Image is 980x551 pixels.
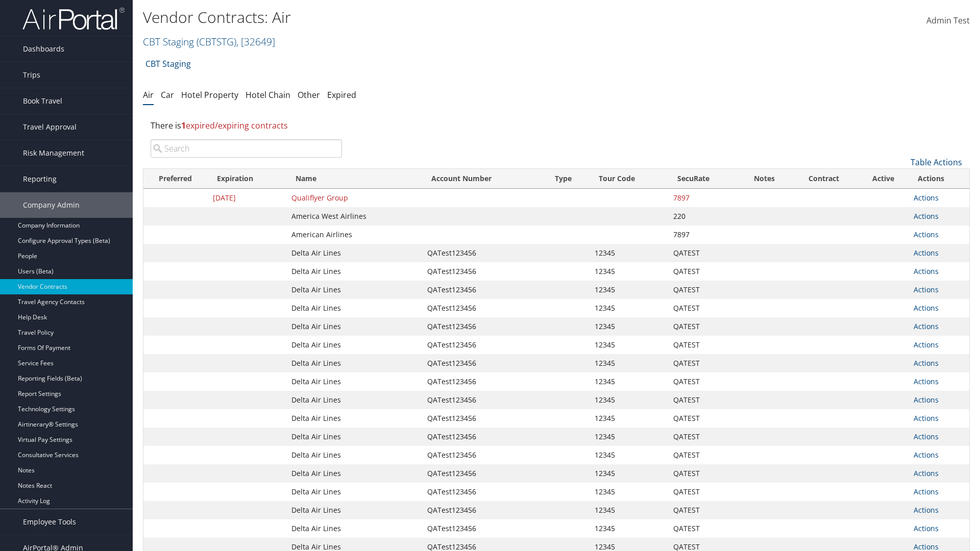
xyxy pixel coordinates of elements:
[422,169,546,189] th: Account Number: activate to sort column ascending
[286,317,422,336] td: Delta Air Lines
[286,169,422,189] th: Name: activate to sort column ascending
[286,226,422,244] td: American Airlines
[914,377,939,386] a: Actions
[909,169,969,189] th: Actions
[858,169,908,189] th: Active: activate to sort column ascending
[422,281,546,299] td: QATest123456
[914,450,939,460] a: Actions
[22,7,125,31] img: airportal-logo.png
[590,317,668,336] td: 12345
[298,89,320,101] a: Other
[668,372,739,391] td: QATEST
[286,262,422,281] td: Delta Air Lines
[286,336,422,354] td: Delta Air Lines
[286,189,422,207] td: Qualiflyer Group
[422,446,546,464] td: QATest123456
[668,464,739,483] td: QATEST
[914,395,939,405] a: Actions
[23,166,57,192] span: Reporting
[590,391,668,409] td: 12345
[668,317,739,336] td: QATEST
[422,244,546,262] td: QATest123456
[668,446,739,464] td: QATEST
[422,372,546,391] td: QATest123456
[914,266,939,276] a: Actions
[914,248,939,258] a: Actions
[590,483,668,501] td: 12345
[286,446,422,464] td: Delta Air Lines
[668,244,739,262] td: QATEST
[23,114,77,140] span: Travel Approval
[236,35,275,48] span: , [ 32649 ]
[181,89,238,101] a: Hotel Property
[286,207,422,226] td: America West Airlines
[590,501,668,519] td: 12345
[911,157,962,168] a: Table Actions
[590,446,668,464] td: 12345
[668,428,739,446] td: QATEST
[739,169,790,189] th: Notes: activate to sort column ascending
[668,299,739,317] td: QATEST
[668,391,739,409] td: QATEST
[23,36,64,62] span: Dashboards
[143,7,694,28] h1: Vendor Contracts: Air
[143,169,208,189] th: Preferred: activate to sort column ascending
[590,336,668,354] td: 12345
[422,317,546,336] td: QATest123456
[23,192,80,218] span: Company Admin
[246,89,290,101] a: Hotel Chain
[914,340,939,349] a: Actions
[590,372,668,391] td: 12345
[286,281,422,299] td: Delta Air Lines
[286,464,422,483] td: Delta Air Lines
[143,89,154,101] a: Air
[286,409,422,428] td: Delta Air Lines
[668,483,739,501] td: QATEST
[590,428,668,446] td: 12345
[23,509,76,535] span: Employee Tools
[668,409,739,428] td: QATEST
[914,505,939,515] a: Actions
[286,483,422,501] td: Delta Air Lines
[286,354,422,372] td: Delta Air Lines
[590,281,668,299] td: 12345
[668,262,739,281] td: QATEST
[23,88,62,114] span: Book Travel
[790,169,858,189] th: Contract: activate to sort column ascending
[668,354,739,372] td: QATEST
[914,211,939,221] a: Actions
[590,169,668,189] th: Tour Code: activate to sort column ascending
[151,139,342,158] input: Search
[23,140,84,166] span: Risk Management
[286,391,422,409] td: Delta Air Lines
[914,468,939,478] a: Actions
[914,432,939,441] a: Actions
[208,189,286,207] td: [DATE]
[422,409,546,428] td: QATest123456
[914,193,939,203] a: Actions
[286,501,422,519] td: Delta Air Lines
[181,120,186,131] strong: 1
[422,262,546,281] td: QATest123456
[422,391,546,409] td: QATest123456
[546,169,590,189] th: Type: activate to sort column ascending
[422,483,546,501] td: QATest123456
[286,299,422,317] td: Delta Air Lines
[197,35,236,48] span: ( CBTSTG )
[143,112,970,139] div: There is
[668,189,739,207] td: 7897
[208,169,286,189] th: Expiration: activate to sort column descending
[914,321,939,331] a: Actions
[926,15,970,26] span: Admin Test
[668,207,739,226] td: 220
[286,519,422,538] td: Delta Air Lines
[914,523,939,533] a: Actions
[668,281,739,299] td: QATEST
[914,413,939,423] a: Actions
[590,354,668,372] td: 12345
[286,244,422,262] td: Delta Air Lines
[590,244,668,262] td: 12345
[422,299,546,317] td: QATest123456
[286,428,422,446] td: Delta Air Lines
[422,519,546,538] td: QATest123456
